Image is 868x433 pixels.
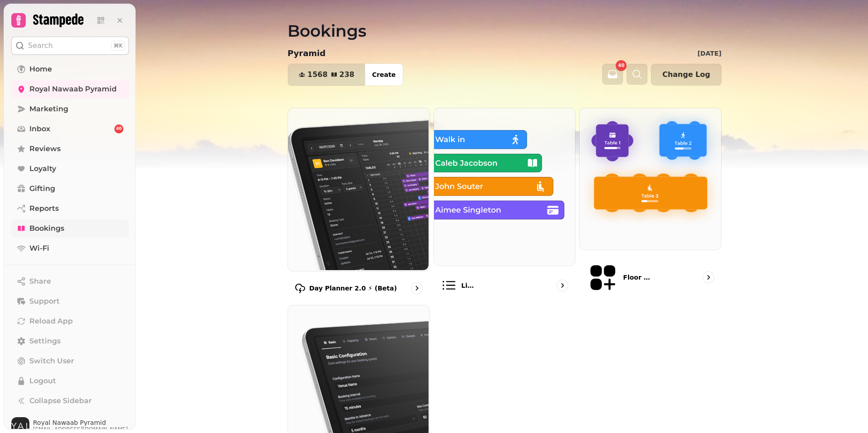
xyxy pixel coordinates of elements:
svg: go to [704,273,713,282]
img: Floor Plans (beta) [579,107,720,249]
span: 40 [116,126,122,132]
a: Wi-Fi [11,239,129,257]
p: Search [28,40,53,51]
a: Royal Nawaab Pyramid [11,80,129,98]
p: Day Planner 2.0 ⚡ (Beta) [309,284,397,293]
span: Share [29,276,51,287]
a: Reviews [11,140,129,158]
span: Wi-Fi [29,243,49,254]
button: Share [11,272,129,290]
button: Create [365,64,403,86]
span: Logout [29,376,56,386]
img: List view [433,107,575,265]
svg: go to [558,281,567,290]
svg: go to [412,284,421,293]
a: Marketing [11,100,129,118]
a: Reports [11,200,129,218]
button: Logout [11,372,129,390]
span: Reports [29,203,59,214]
span: Switch User [29,356,74,366]
span: Reload App [29,316,73,327]
span: Inbox [29,124,50,134]
p: Floor Plans (beta) [623,273,654,282]
button: 1568238 [288,64,365,86]
p: [DATE] [698,49,722,58]
a: Inbox40 [11,120,129,138]
a: Loyalty [11,160,129,178]
span: Royal Nawaab Pyramid [33,419,128,426]
img: Day Planner 2.0 ⚡ (Beta) [287,107,429,270]
a: Settings [11,332,129,350]
span: Royal Nawaab Pyramid [29,84,117,95]
button: Search⌘K [11,37,129,55]
span: 238 [340,71,354,78]
span: Home [29,64,52,75]
a: Floor Plans (beta)Floor Plans (beta) [579,108,722,301]
a: List viewList view [434,108,576,301]
a: Day Planner 2.0 ⚡ (Beta)Day Planner 2.0 ⚡ (Beta) [288,108,430,301]
span: Marketing [29,104,68,114]
div: ⌘K [111,41,125,51]
button: Switch User [11,352,129,370]
span: Collapse Sidebar [29,395,92,406]
span: Support [29,296,60,307]
button: Support [11,292,129,310]
a: Home [11,60,129,78]
span: 40 [618,63,624,68]
span: Settings [29,336,61,347]
a: Gifting [11,180,129,198]
span: 1568 [307,71,328,78]
span: Loyalty [29,163,56,174]
p: Pyramid [288,47,325,60]
p: List view [461,281,476,290]
span: Change Log [662,71,710,78]
span: Reviews [29,143,61,154]
span: Create [372,71,396,78]
button: Change Log [651,64,722,86]
button: Collapse Sidebar [11,392,129,410]
span: Bookings [29,223,64,234]
span: [EMAIL_ADDRESS][DOMAIN_NAME] [33,426,128,433]
span: Gifting [29,183,55,194]
a: Bookings [11,219,129,238]
button: Reload App [11,312,129,330]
